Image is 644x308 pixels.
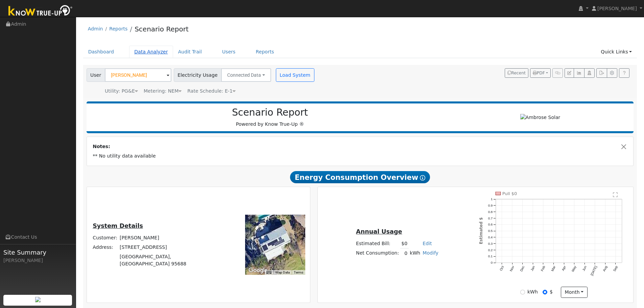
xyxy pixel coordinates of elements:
button: Map Data [276,270,290,275]
input: kWh [520,290,525,294]
td: Customer: [92,233,119,242]
span: User [87,68,105,82]
span: Alias: None [187,88,236,94]
text: [DATE] [590,265,598,276]
a: Audit Trail [173,46,207,58]
button: month [561,287,588,298]
span: [PERSON_NAME] [597,6,637,11]
text: Estimated $ [479,217,483,244]
text:  [613,192,618,197]
text: 0.2 [488,248,493,252]
span: Energy Consumption Overview [290,171,430,183]
input: $ [543,290,547,294]
span: PDF [533,71,545,75]
a: Reports [109,26,127,31]
text: Nov [509,265,515,273]
h2: Scenario Report [93,107,447,118]
a: Help Link [619,68,629,78]
text: 0.8 [488,210,493,214]
label: kWh [527,288,538,295]
a: Users [217,46,241,58]
td: ** No utility data available [92,151,629,161]
a: Quick Links [596,46,637,58]
text: Feb [540,265,546,272]
i: Show Help [420,175,425,181]
text: Mar [550,265,556,272]
button: Multi-Series Graph [574,68,584,78]
div: Powered by Know True-Up ® [90,107,450,128]
a: Open this area in Google Maps (opens a new window) [247,266,269,275]
td: Address: [92,242,119,252]
td: kWh [409,248,422,258]
span: Electricity Usage [174,68,221,82]
button: Recent [505,68,528,78]
u: System Details [93,222,143,229]
div: Utility: PG&E [105,88,138,95]
button: Load System [276,68,314,82]
button: Edit User [565,68,574,78]
a: Edit [423,241,432,246]
img: Ambrose Solar [520,114,560,121]
text: Jan [530,265,536,272]
button: Settings [607,68,617,78]
u: Annual Usage [356,228,402,235]
text: 0.9 [488,204,493,207]
button: Login As [584,68,595,78]
button: Keyboard shortcuts [266,270,271,275]
text: Sep [613,265,619,272]
button: Export Interval Data [596,68,607,78]
text: May [571,265,577,273]
label: $ [550,288,553,295]
text: Pull $0 [502,191,517,196]
button: Close [620,143,627,150]
input: Select a User [105,68,171,82]
div: [PERSON_NAME] [3,257,72,264]
text: Jun [582,265,588,272]
text: Oct [499,265,505,271]
text: 0.1 [488,255,493,258]
td: [GEOGRAPHIC_DATA], [GEOGRAPHIC_DATA] 95688 [119,252,213,268]
button: Connected Data [221,68,271,82]
a: Data Analyzer [129,46,173,58]
div: Metering: NEM [144,88,182,95]
td: $0 [400,239,409,248]
text: Dec [519,265,525,273]
text: 0.5 [488,229,493,233]
strong: Notes: [93,144,110,149]
text: Aug [602,265,608,272]
a: Terms (opens in new tab) [294,270,303,274]
td: Net Consumption: [355,248,400,258]
text: 1 [491,197,493,201]
td: Estimated Bill: [355,239,400,248]
a: Modify [423,250,438,256]
a: Admin [88,26,103,31]
a: Dashboard [83,46,119,58]
td: [PERSON_NAME] [119,233,213,242]
text: Apr [561,265,567,271]
text: 0.6 [488,223,493,227]
button: PDF [530,68,551,78]
text: 0 [491,261,493,265]
td: 0 [400,248,409,258]
text: 0.4 [488,235,493,239]
td: [STREET_ADDRESS] [119,242,213,252]
span: Site Summary [3,248,72,257]
a: Reports [251,46,279,58]
img: Google [247,266,269,275]
text: 0.3 [488,242,493,245]
img: Know True-Up [5,4,76,19]
text: 0.7 [488,216,493,220]
img: retrieve [35,297,41,302]
a: Scenario Report [135,25,189,33]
